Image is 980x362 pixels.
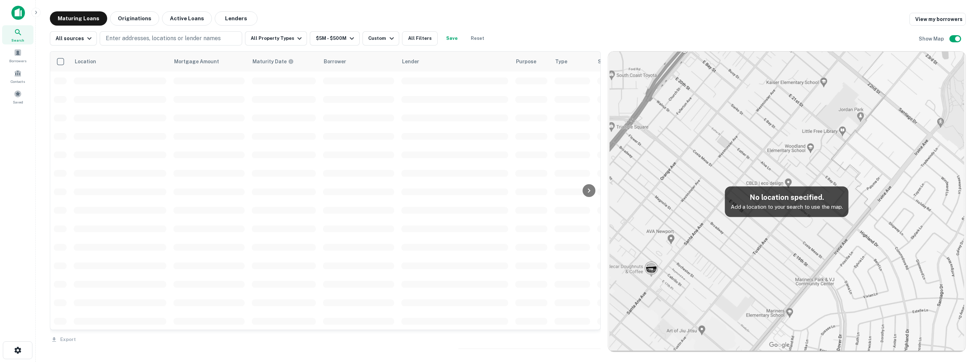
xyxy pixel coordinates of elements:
th: Purpose [512,52,551,71]
h6: Show Map [919,35,945,43]
button: All Property Types [245,31,307,46]
a: Contacts [2,66,33,86]
span: Type [555,57,567,66]
p: Enter addresses, locations or lender names [106,34,221,43]
button: All sources [50,31,97,46]
a: View my borrowers [909,13,966,26]
button: Maturing Loans [50,11,107,26]
th: Borrower [319,52,398,71]
button: Reset [466,31,489,46]
a: Borrowers [2,46,33,65]
th: Type [551,52,594,71]
th: Mortgage Amount [170,52,248,71]
a: Saved [2,87,33,106]
p: Add a location to your search to use the map. [731,203,843,211]
button: Active Loans [162,11,212,26]
button: Originations [110,11,159,26]
div: Custom [368,34,396,43]
iframe: Chat Widget [944,305,980,339]
a: Search [2,25,33,44]
button: Lenders [215,11,257,26]
span: Borrower [324,57,346,66]
img: capitalize-icon.png [11,6,25,20]
h6: Maturity Date [252,58,287,65]
button: $5M - $500M [310,31,360,46]
th: Lender [398,52,512,71]
th: Location [70,52,170,71]
span: Sale Amount [598,57,639,66]
img: map-placeholder.webp [608,52,965,352]
button: All Filters [402,31,438,46]
span: Purpose [516,57,546,66]
button: Custom [363,31,399,46]
button: Enter addresses, locations or lender names [100,31,242,46]
span: Saved [13,99,23,105]
span: Maturity dates displayed may be estimated. Please contact the lender for the most accurate maturi... [252,58,303,65]
span: Search [11,37,24,43]
span: Borrowers [9,58,26,64]
h5: No location specified. [731,192,843,203]
span: Location [74,57,105,66]
div: All sources [56,34,94,43]
button: Save your search to get updates of matches that match your search criteria. [441,31,463,46]
span: Mortgage Amount [174,57,228,66]
span: Contacts [11,79,25,84]
span: Lender [402,57,419,66]
th: Maturity dates displayed may be estimated. Please contact the lender for the most accurate maturi... [248,52,319,71]
div: Maturity dates displayed may be estimated. Please contact the lender for the most accurate maturi... [252,58,294,65]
